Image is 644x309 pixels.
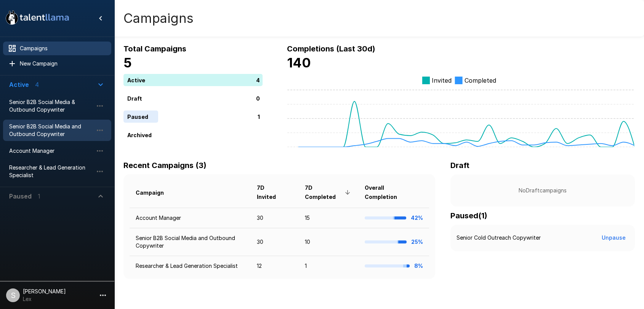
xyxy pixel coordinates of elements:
[251,208,299,228] td: 30
[463,187,623,194] p: No Draft campaigns
[123,55,132,70] b: 5
[299,256,359,276] td: 1
[251,256,299,276] td: 12
[123,44,186,53] b: Total Campaigns
[130,228,251,256] td: Senior B2B Social Media and Outbound Copywriter
[287,55,311,70] b: 140
[411,239,423,245] b: 25%
[258,112,260,120] p: 1
[299,228,359,256] td: 10
[457,234,541,242] p: Senior Cold Outreach Copywriter
[257,183,293,202] span: 7D Invited
[414,263,423,269] b: 8%
[123,161,207,170] b: Recent Campaigns (3)
[411,215,423,221] b: 42%
[251,228,299,256] td: 30
[365,183,423,202] span: Overall Completion
[450,211,487,220] b: Paused ( 1 )
[256,76,260,84] p: 4
[130,208,251,228] td: Account Manager
[305,183,352,202] span: 7D Completed
[123,10,194,26] h4: Campaigns
[130,256,251,276] td: Researcher & Lead Generation Specialist
[450,161,469,170] b: Draft
[256,94,260,102] p: 0
[287,44,375,53] b: Completions (Last 30d)
[136,188,174,197] span: Campaign
[599,231,629,245] button: Unpause
[299,208,359,228] td: 15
